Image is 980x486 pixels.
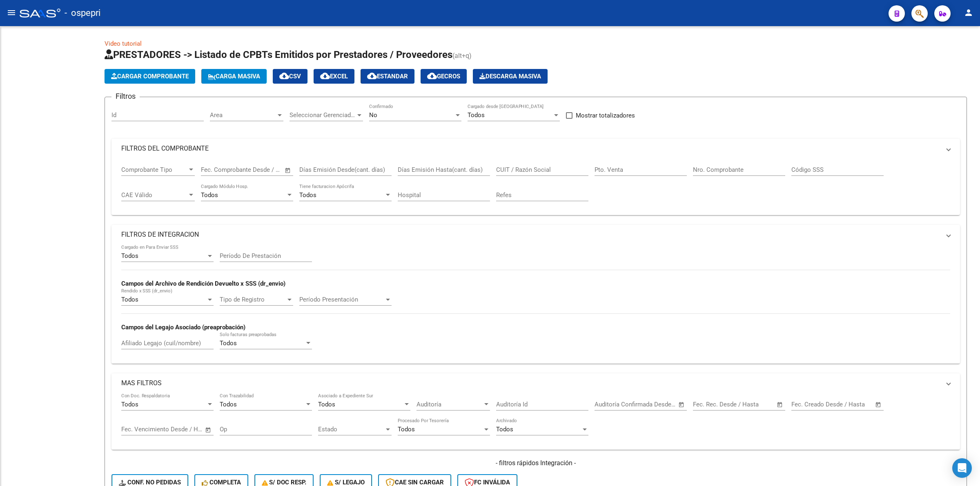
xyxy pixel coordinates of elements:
[210,111,276,119] span: Area
[111,459,960,468] h4: - filtros rápidos Integración -
[595,401,628,408] input: Fecha inicio
[473,69,548,84] button: Descarga Masiva
[121,166,187,173] span: Comprobante Tipo
[220,401,237,408] span: Todos
[369,111,377,119] span: No
[677,400,686,409] button: Open calendar
[952,458,972,478] div: Open Intercom Messenger
[111,158,960,215] div: FILTROS DEL COMPROBANTE
[421,69,467,84] button: Gecros
[121,230,940,239] mat-panel-title: FILTROS DE INTEGRACION
[201,69,267,84] button: Carga Masiva
[318,401,335,408] span: Todos
[385,479,444,486] span: CAE SIN CARGAR
[465,479,510,486] span: FC Inválida
[121,296,138,303] span: Todos
[299,191,316,199] span: Todos
[111,139,960,158] mat-expansion-panel-header: FILTROS DEL COMPROBANTE
[111,91,140,102] h3: Filtros
[241,166,281,173] input: Fecha fin
[111,244,960,363] div: FILTROS DE INTEGRACION
[121,379,940,388] mat-panel-title: MAS FILTROS
[320,73,348,80] span: EXCEL
[791,401,824,408] input: Fecha inicio
[479,73,541,80] span: Descarga Masiva
[202,479,241,486] span: Completa
[832,401,871,408] input: Fecha fin
[121,426,154,433] input: Fecha inicio
[220,296,286,303] span: Tipo de Registro
[121,144,940,153] mat-panel-title: FILTROS DEL COMPROBANTE
[318,426,384,433] span: Estado
[427,71,437,81] mat-icon: cloud_download
[964,8,973,18] mat-icon: person
[367,73,408,80] span: Estandar
[121,252,138,260] span: Todos
[693,401,726,408] input: Fecha inicio
[398,426,415,433] span: Todos
[327,479,365,486] span: S/ legajo
[204,425,213,435] button: Open calendar
[262,479,307,486] span: S/ Doc Resp.
[283,166,293,175] button: Open calendar
[208,73,260,80] span: Carga Masiva
[121,280,285,287] strong: Campos del Archivo de Rendición Devuelto x SSS (dr_envio)
[162,426,201,433] input: Fecha fin
[111,373,960,393] mat-expansion-panel-header: MAS FILTROS
[468,111,485,119] span: Todos
[299,296,384,303] span: Período Presentación
[119,479,181,486] span: Conf. no pedidas
[105,49,452,60] span: PRESTADORES -> Listado de CPBTs Emitidos por Prestadores / Proveedores
[121,191,187,199] span: CAE Válido
[111,393,960,450] div: MAS FILTROS
[320,71,330,81] mat-icon: cloud_download
[775,400,785,409] button: Open calendar
[733,401,773,408] input: Fecha fin
[121,324,245,331] strong: Campos del Legajo Asociado (preaprobación)
[105,40,142,47] a: Video tutorial
[361,69,414,84] button: Estandar
[635,401,675,408] input: Fecha fin
[427,73,460,80] span: Gecros
[473,69,548,84] app-download-masive: Descarga masiva de comprobantes (adjuntos)
[496,426,513,433] span: Todos
[452,52,472,60] span: (alt+q)
[416,401,483,408] span: Auditoría
[279,73,301,80] span: CSV
[111,225,960,244] mat-expansion-panel-header: FILTROS DE INTEGRACION
[279,71,289,81] mat-icon: cloud_download
[367,71,377,81] mat-icon: cloud_download
[220,340,237,347] span: Todos
[201,191,218,199] span: Todos
[65,4,100,22] span: - ospepri
[111,73,189,80] span: Cargar Comprobante
[314,69,354,84] button: EXCEL
[121,401,138,408] span: Todos
[273,69,307,84] button: CSV
[201,166,234,173] input: Fecha inicio
[874,400,883,409] button: Open calendar
[290,111,356,119] span: Seleccionar Gerenciador
[576,111,635,120] span: Mostrar totalizadores
[105,69,195,84] button: Cargar Comprobante
[7,8,16,18] mat-icon: menu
